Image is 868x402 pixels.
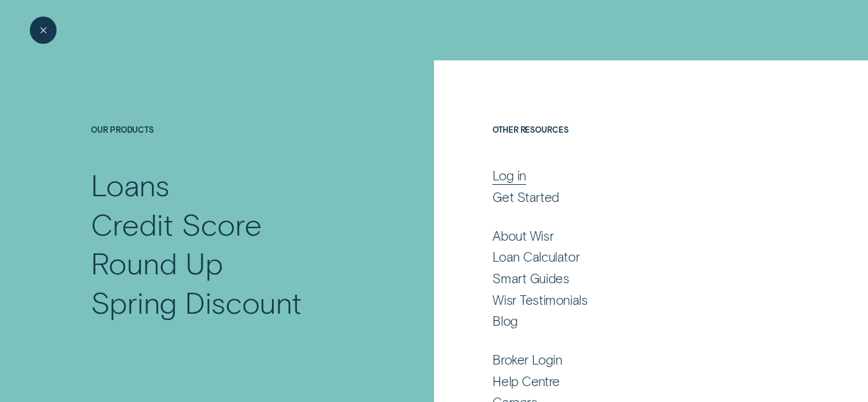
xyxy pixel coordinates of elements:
[492,352,776,368] a: Broker Login
[492,189,776,206] a: Get Started
[91,243,370,283] a: Round Up
[492,228,776,245] a: About Wisr
[492,292,776,309] a: Wisr Testimonials
[30,17,57,44] button: Close Menu
[492,124,776,165] h4: Other Resources
[492,373,776,390] a: Help Centre
[91,204,261,244] div: Credit Score
[492,313,776,330] a: Blog
[492,249,776,265] a: Loan Calculator
[91,283,370,322] a: Spring Discount
[492,168,526,184] div: Log in
[91,283,302,322] div: Spring Discount
[492,189,559,206] div: Get Started
[492,352,562,368] div: Broker Login
[492,249,580,265] div: Loan Calculator
[492,271,776,287] a: Smart Guides
[91,204,370,244] a: Credit Score
[492,292,587,309] div: Wisr Testimonials
[91,124,370,165] h4: Our Products
[91,243,222,283] div: Round Up
[492,168,776,184] a: Log in
[91,165,370,204] a: Loans
[492,228,553,245] div: About Wisr
[492,313,517,330] div: Blog
[91,165,170,204] div: Loans
[492,271,569,287] div: Smart Guides
[492,373,559,390] div: Help Centre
